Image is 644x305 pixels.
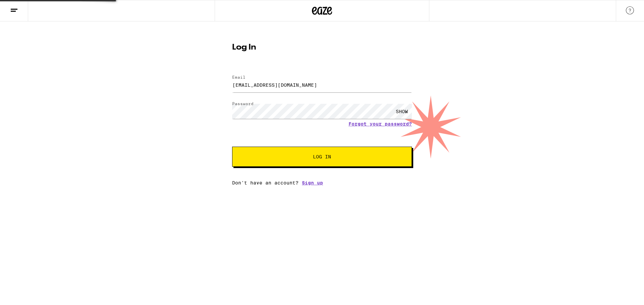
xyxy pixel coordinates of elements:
[232,147,412,167] button: Log In
[4,5,48,10] span: Hi. Need any help?
[232,75,246,79] label: Email
[392,104,412,119] div: SHOW
[232,180,412,185] div: Don't have an account?
[232,44,412,52] h1: Log In
[232,77,412,92] input: Email
[302,180,323,185] a: Sign up
[313,154,331,159] span: Log In
[232,101,254,106] label: Password
[348,121,412,127] a: Forgot your password?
